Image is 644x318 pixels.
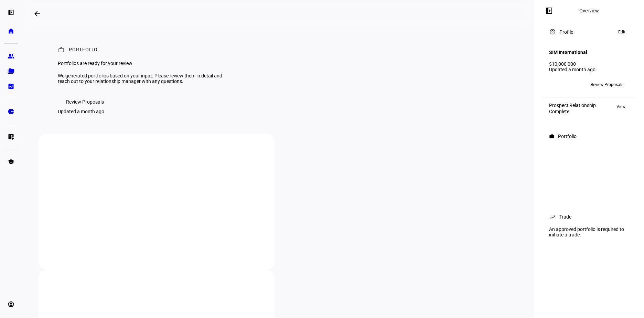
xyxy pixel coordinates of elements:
span: +2 [562,82,567,87]
span: LH [552,82,557,87]
div: An approved portfolio is required to initiate a trade. [545,224,633,240]
mat-icon: work [549,134,555,139]
eth-mat-symbol: home [8,28,14,34]
div: Complete [549,109,596,114]
mat-icon: trending_up [549,213,556,220]
span: Review Proposals [591,79,623,90]
eth-mat-symbol: folder_copy [8,68,14,75]
eth-mat-symbol: list_alt_add [8,133,14,140]
div: $10,000,000 [549,61,629,67]
div: Updated a month ago [58,109,104,114]
eth-mat-symbol: group [8,53,14,60]
eth-mat-symbol: bid_landscape [8,83,14,90]
div: Overview [579,8,599,13]
eth-panel-overview-card-header: Trade [549,213,629,221]
mat-icon: account_circle [549,28,556,35]
div: Portfolios are ready for your review [58,61,227,66]
button: Review Proposals [58,95,112,109]
div: Updated a month ago [549,67,629,72]
div: We generated portfolios based on your input. Please review them in detail and reach out to your r... [58,73,227,84]
eth-mat-symbol: pie_chart [8,108,14,115]
button: Edit [615,28,629,36]
eth-mat-symbol: account_circle [8,301,14,308]
a: home [4,24,18,38]
eth-mat-symbol: left_panel_open [8,9,14,16]
eth-panel-overview-card-header: Portfolio [549,132,629,140]
a: folder_copy [4,64,18,78]
div: Prospect Relationship [549,103,596,108]
button: View [613,103,629,111]
a: pie_chart [4,105,18,118]
mat-icon: left_panel_open [545,7,553,15]
div: Trade [559,214,571,220]
mat-icon: arrow_backwards [33,10,41,18]
span: View [616,103,625,111]
mat-icon: work [58,46,65,53]
div: Portfolio [69,47,98,54]
h4: SIM International [549,50,587,55]
a: bid_landscape [4,79,18,93]
span: Review Proposals [66,95,104,109]
eth-panel-overview-card-header: Profile [549,28,629,36]
eth-mat-symbol: school [8,158,14,165]
div: Portfolio [558,134,577,139]
span: Edit [618,28,625,36]
a: group [4,49,18,63]
button: Review Proposals [585,79,629,90]
div: Profile [559,29,573,35]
